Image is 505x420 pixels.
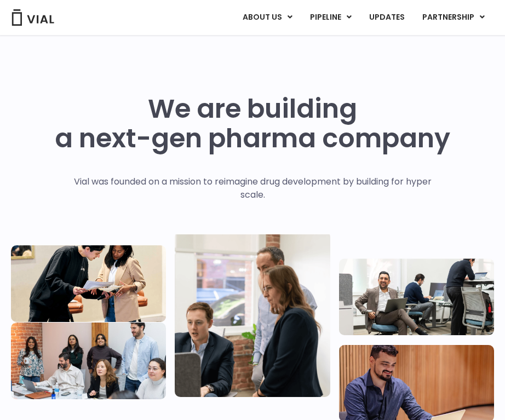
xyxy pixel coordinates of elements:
[339,258,494,335] img: Three people working in an office
[234,8,301,27] a: ABOUT USMenu Toggle
[360,8,413,27] a: UPDATES
[414,8,493,27] a: PARTNERSHIPMenu Toggle
[55,94,450,153] h1: We are building a next-gen pharma company
[11,245,166,322] img: Two people looking at a paper talking.
[62,175,443,202] p: Vial was founded on a mission to reimagine drug development by building for hyper scale.
[301,8,360,27] a: PIPELINEMenu Toggle
[11,323,166,399] img: Eight people standing and sitting in an office
[11,9,55,26] img: Vial Logo
[175,232,330,397] img: Group of three people standing around a computer looking at the screen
